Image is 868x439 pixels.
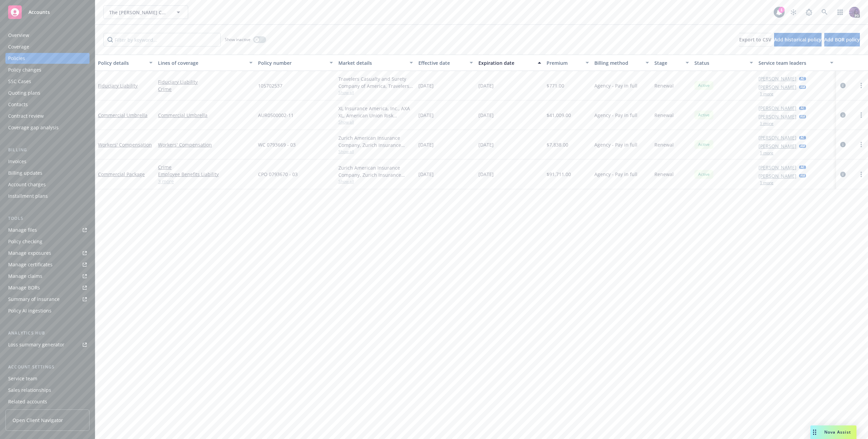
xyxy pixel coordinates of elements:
span: Active [697,112,711,118]
div: Contract review [8,111,44,121]
a: Overview [5,30,90,41]
div: Zurich American Insurance Company, Zurich Insurance Group [338,134,413,149]
span: The [PERSON_NAME] Company [109,9,168,16]
span: Active [697,141,711,148]
span: Accounts [28,9,50,15]
a: more [857,170,865,178]
div: Contacts [8,99,28,110]
a: Workers' Compensation [98,141,152,148]
a: Report a Bug [802,5,816,19]
span: Renewal [654,141,674,148]
span: $91,711.00 [547,171,571,178]
span: Agency - Pay in full [594,82,637,89]
a: Crime [158,85,253,93]
span: $771.00 [547,82,564,89]
div: Invoices [8,156,26,167]
div: 1 [778,6,785,12]
a: Coverage [5,41,90,52]
span: Renewal [654,82,674,89]
span: Active [697,82,711,89]
a: Policies [5,53,90,64]
span: Show all [338,178,413,184]
button: 1 more [760,92,773,96]
a: Sales relationships [5,385,90,396]
a: Loss summary generator [5,339,90,350]
a: [PERSON_NAME] [758,83,796,91]
span: Agency - Pay in full [594,112,637,119]
button: Expiration date [476,55,544,71]
a: Installment plans [5,191,90,202]
span: $41,009.00 [547,112,571,119]
a: Workers' Compensation [158,141,253,148]
div: Policy checking [8,236,42,247]
a: Policy checking [5,236,90,247]
div: Installment plans [8,191,48,202]
span: 105702537 [258,82,282,89]
a: Crime [158,164,253,171]
span: Add BOR policy [824,36,860,43]
a: Manage BORs [5,282,90,293]
a: Policy AI ingestions [5,305,90,316]
div: Sales relationships [8,385,51,396]
span: Add historical policy [774,36,822,43]
a: Commercial Umbrella [158,112,253,119]
a: circleInformation [839,140,847,149]
a: Account charges [5,179,90,190]
div: Stage [654,59,682,66]
div: Related accounts [8,396,47,407]
div: Drag to move [810,425,819,439]
a: Commercial Package [98,171,145,177]
a: Quoting plans [5,88,90,98]
button: 1 more [760,181,773,185]
a: 3 more [158,178,253,185]
a: Manage claims [5,271,90,282]
div: Manage files [8,225,37,235]
a: Stop snowing [787,5,800,19]
button: The [PERSON_NAME] Company [103,5,188,19]
div: Quoting plans [8,88,40,98]
div: Billing [5,147,90,153]
span: [DATE] [478,82,494,89]
a: [PERSON_NAME] [758,164,796,171]
div: Manage BORs [8,282,40,293]
div: Coverage [8,41,29,52]
a: more [857,140,865,149]
a: Billing updates [5,168,90,178]
button: Add BOR policy [824,33,860,46]
button: Market details [336,55,416,71]
a: [PERSON_NAME] [758,75,796,82]
span: [DATE] [478,112,494,119]
span: [DATE] [418,171,434,178]
div: Policies [8,53,25,64]
button: Stage [652,55,692,71]
div: Status [694,59,746,66]
div: Summary of insurance [8,294,60,305]
div: Analytics hub [5,330,90,337]
a: circleInformation [839,81,847,90]
button: Nova Assist [810,425,856,439]
div: Policy number [258,59,325,66]
a: Employee Benefits Liability [158,171,253,178]
div: Lines of coverage [158,59,245,66]
div: Market details [338,59,406,66]
a: Service team [5,373,90,384]
a: Related accounts [5,396,90,407]
a: Contract review [5,111,90,121]
span: Show inactive [225,37,251,42]
button: Export to CSV [739,33,771,46]
a: more [857,111,865,119]
a: [PERSON_NAME] [758,104,796,112]
span: Open Client Navigator [13,417,63,424]
span: Agency - Pay in full [594,171,637,178]
button: Status [692,55,756,71]
a: [PERSON_NAME] [758,113,796,120]
span: WC 0793669 - 03 [258,141,296,148]
a: Invoices [5,156,90,167]
a: Switch app [833,5,847,19]
div: Manage exposures [8,248,51,259]
a: [PERSON_NAME] [758,142,796,150]
a: SSC Cases [5,76,90,87]
span: Nova Assist [824,429,851,435]
div: Billing updates [8,168,42,178]
div: Policy AI ingestions [8,305,52,316]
